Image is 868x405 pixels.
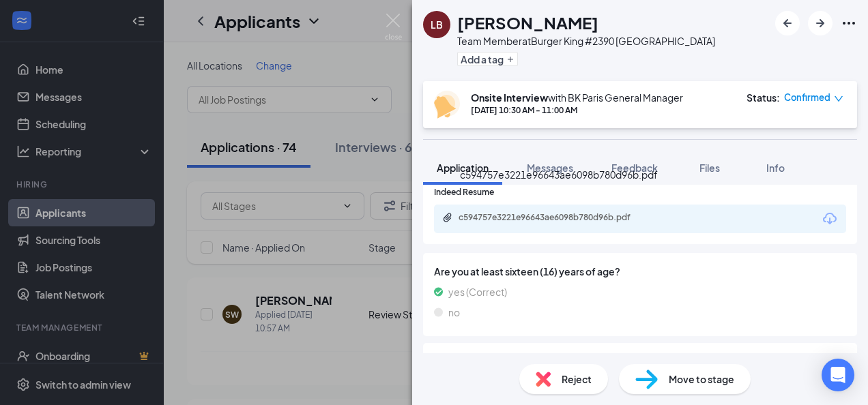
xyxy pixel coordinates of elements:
svg: Paperclip [442,212,453,223]
span: yes (Correct) [448,284,507,299]
a: Paperclipc594757e3221e96643ae6098b780d96b.pdf [442,212,663,225]
b: Onsite Interview [471,91,548,104]
h1: [PERSON_NAME] [457,11,598,34]
span: Indeed Resume [434,186,494,199]
svg: Download [822,211,838,227]
span: Are you at least sixteen (16) years of age? [434,264,846,279]
div: LB [431,18,443,31]
svg: Plus [506,55,515,63]
span: Confirmed [784,91,830,104]
span: no [448,305,460,320]
span: Application [437,162,489,174]
div: c594757e3221e96643ae6098b780d96b.pdf [459,212,650,223]
button: PlusAdd a tag [457,52,518,66]
div: Status : [747,91,780,104]
button: ArrowRight [808,11,833,35]
div: [DATE] 10:30 AM - 11:00 AM [471,104,683,116]
svg: ArrowLeftNew [779,15,796,31]
div: with BK Paris General Manager [471,91,683,104]
span: Files [699,162,720,174]
span: Move to stage [669,372,734,387]
svg: Ellipses [841,15,857,31]
svg: ArrowRight [812,15,828,31]
span: Info [766,162,785,174]
div: Team Member at Burger King #2390 [GEOGRAPHIC_DATA] [457,34,715,48]
span: Messages [527,162,573,174]
div: Open Intercom Messenger [822,359,854,391]
span: Feedback [611,162,658,174]
span: down [834,94,843,104]
button: ArrowLeftNew [775,11,800,35]
div: c594757e3221e96643ae6098b780d96b.pdf [460,167,658,182]
span: Reject [562,372,592,387]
